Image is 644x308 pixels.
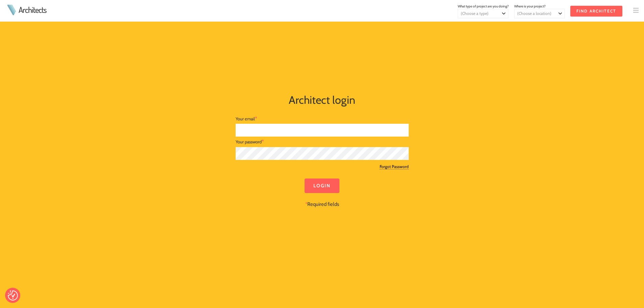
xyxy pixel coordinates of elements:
[458,4,509,8] span: What type of project are you doing?
[8,290,18,301] img: Revisit consent button
[236,114,409,124] div: Your email
[236,179,409,208] div: Required fields
[8,290,18,301] button: Consent Preferences
[380,164,409,169] a: Forgot Password
[305,179,339,193] input: Login
[19,6,46,14] a: Architects
[236,137,409,147] div: Your password
[5,4,18,15] img: Architects
[570,6,622,17] input: Find Architect
[514,4,546,8] span: Where is your project?
[154,92,490,108] h1: Architect login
